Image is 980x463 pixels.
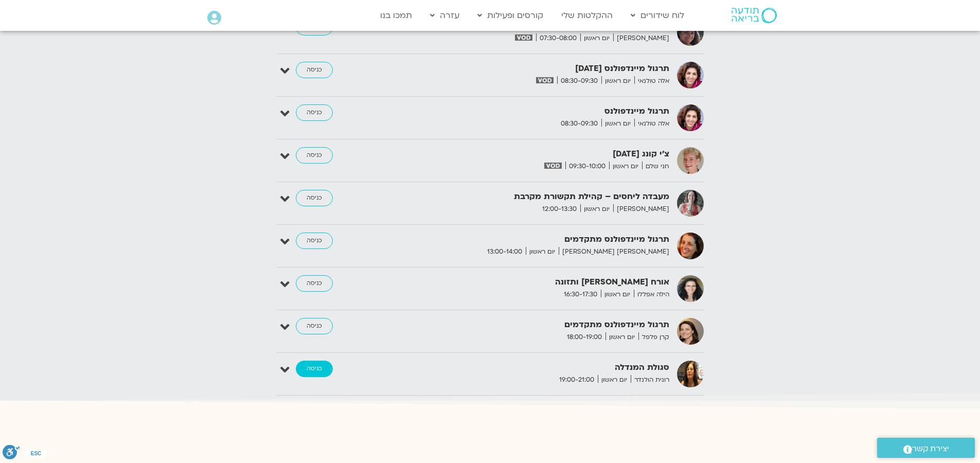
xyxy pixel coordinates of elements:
[580,33,613,44] span: יום ראשון
[559,246,669,257] span: [PERSON_NAME] [PERSON_NAME]
[601,118,634,129] span: יום ראשון
[631,375,669,385] span: רונית הולנדר
[375,6,417,25] a: תמכו בנו
[626,6,689,25] a: לוח שידורים
[580,204,613,215] span: יום ראשון
[425,6,465,25] a: עזרה
[539,204,580,215] span: 12:00-13:30
[296,361,333,377] a: כניסה
[484,246,526,257] span: 13:00-14:00
[556,375,598,385] span: 19:00-21:00
[536,77,553,83] img: vodicon
[638,332,669,343] span: קרן פלפל
[634,118,669,129] span: אלה טולנאי
[417,318,669,332] strong: תרגול מיינדפולנס מתקדמים
[296,318,333,334] a: כניסה
[557,76,601,86] span: 08:30-09:30
[605,332,638,343] span: יום ראשון
[634,76,669,86] span: אלה טולנאי
[563,332,605,343] span: 18:00-19:00
[296,62,333,78] a: כניסה
[877,438,975,458] a: יצירת קשר
[417,361,669,375] strong: סגולת המנדלה
[526,246,559,257] span: יום ראשון
[598,375,631,385] span: יום ראשון
[417,104,669,118] strong: תרגול מיינדפולנס
[601,289,634,300] span: יום ראשון
[565,161,609,172] span: 09:30-10:00
[296,190,333,206] a: כניסה
[296,275,333,292] a: כניסה
[732,8,777,23] img: תודעה בריאה
[544,163,561,169] img: vodicon
[613,204,669,215] span: [PERSON_NAME]
[296,104,333,121] a: כניסה
[296,233,333,249] a: כניסה
[417,62,669,76] strong: תרגול מיינדפולנס [DATE]
[609,161,642,172] span: יום ראשון
[601,76,634,86] span: יום ראשון
[417,275,669,289] strong: אורח [PERSON_NAME] ותזונה
[417,190,669,204] strong: מעבדה ליחסים – קהילת תקשורת מקרבת
[296,147,333,164] a: כניסה
[912,442,949,456] span: יצירת קשר
[417,147,669,161] strong: צ’י קונג [DATE]
[560,289,601,300] span: 16:30-17:30
[557,118,601,129] span: 08:30-09:30
[472,6,548,25] a: קורסים ופעילות
[634,289,669,300] span: הילה אפללו
[642,161,669,172] span: חני שלם
[536,33,580,44] span: 07:30-08:00
[613,33,669,44] span: [PERSON_NAME]
[515,34,532,41] img: vodicon
[556,6,618,25] a: ההקלטות שלי
[417,233,669,246] strong: תרגול מיינדפולנס מתקדמים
